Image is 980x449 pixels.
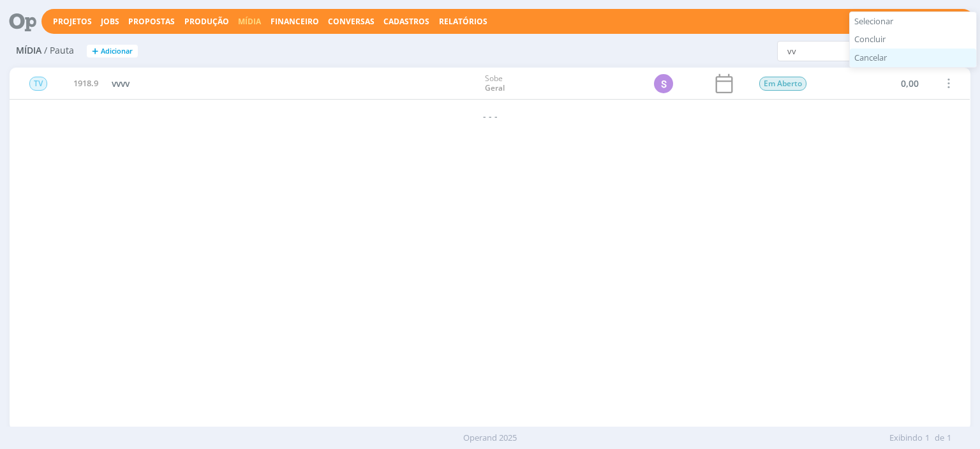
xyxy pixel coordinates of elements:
span: 1 [947,432,951,445]
span: Mídia [16,45,41,56]
button: +Adicionar [87,45,138,58]
a: Jobs [101,16,119,27]
span: + [92,45,98,58]
span: Cadastros [383,16,429,27]
div: Sobe [486,74,505,93]
a: Produção [184,16,229,27]
span: Propostas [128,16,175,27]
button: Produção [181,17,233,27]
button: Conversas [324,17,378,27]
div: Cancelar [850,49,976,67]
div: Concluir [850,31,976,49]
div: S [655,74,674,93]
input: Busca [777,41,904,61]
button: Cadastros [380,17,433,27]
a: Relatórios [439,16,487,27]
div: 0,00 [849,68,926,99]
span: Adicionar [101,47,133,56]
div: Selecionar [850,12,976,31]
span: Mídia TV [29,77,47,91]
button: Financeiro [267,17,323,27]
button: Propostas [124,17,179,27]
span: de [935,432,944,445]
span: Em Aberto [760,77,807,91]
a: Conversas [328,16,375,27]
a: Geral [486,82,505,93]
span: 1918.9 [73,77,98,90]
a: Mídia [238,16,261,27]
a: vvvv [112,77,130,90]
a: Projetos [53,16,92,27]
button: Mídia [234,17,265,27]
span: 1 [925,432,930,445]
span: vvvv [112,77,130,89]
button: S [950,10,967,33]
span: Financeiro [271,16,319,27]
span: Exibindo [889,432,923,445]
div: - - - [10,100,970,132]
button: Jobs [97,17,123,27]
button: Relatórios [435,17,491,27]
span: / Pauta [44,45,74,56]
button: Projetos [49,17,96,27]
